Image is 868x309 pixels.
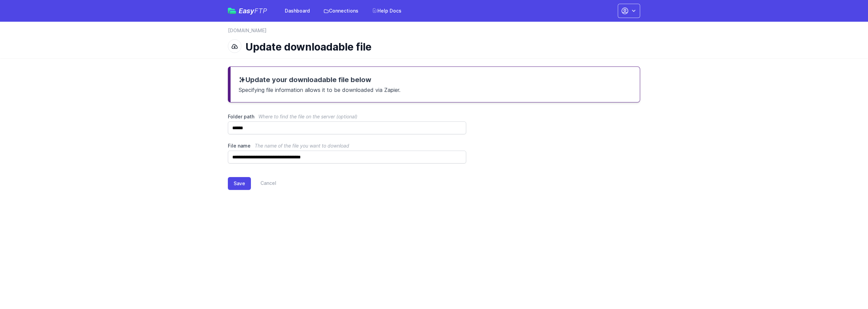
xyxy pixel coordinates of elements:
[228,27,267,34] a: [DOMAIN_NAME]
[228,27,640,38] nav: Breadcrumb
[255,143,349,149] span: The name of the file you want to download
[319,5,362,17] a: Connections
[281,5,314,17] a: Dashboard
[254,7,267,15] span: FTP
[239,7,267,14] span: Easy
[228,7,267,14] a: EasyFTP
[834,275,860,301] iframe: Drift Widget Chat Controller
[228,177,251,190] button: Save
[245,41,635,53] h1: Update downloadable file
[228,142,466,149] label: File name
[239,84,632,94] p: Specifying file information allows it to be downloaded via Zapier.
[368,5,406,17] a: Help Docs
[251,177,276,190] a: Cancel
[239,75,632,84] h3: Update your downloadable file below
[228,113,466,120] label: Folder path
[228,8,236,14] img: easyftp_logo.png
[258,114,357,119] span: Where to find the file on the server (optional)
